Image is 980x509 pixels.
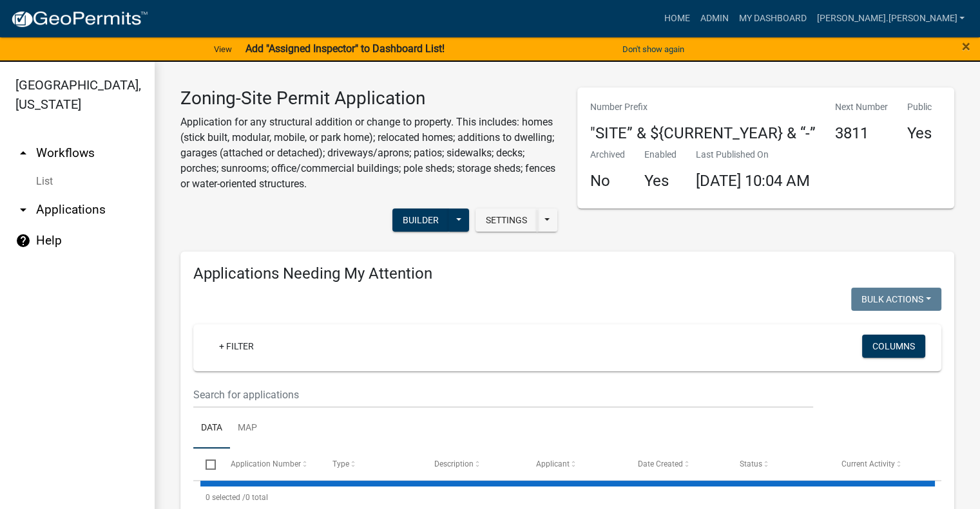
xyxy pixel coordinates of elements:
span: Type [332,459,349,468]
button: Bulk Actions [851,288,941,311]
datatable-header-cell: Type [320,449,421,479]
datatable-header-cell: Select [193,449,218,479]
button: Don't show again [617,39,689,60]
datatable-header-cell: Current Activity [829,449,931,479]
a: Home [658,6,695,31]
span: Application Number [231,459,301,468]
button: Settings [476,208,537,232]
a: Admin [695,6,733,31]
a: + Filter [209,335,264,358]
span: 0 selected / [206,493,245,502]
p: Public [907,100,932,114]
strong: Add "Assigned Inspector" to Dashboard List! [245,42,444,55]
a: Map [230,408,265,449]
datatable-header-cell: Status [727,449,829,479]
span: × [962,37,970,55]
span: Description [434,459,474,468]
p: Number Prefix [590,100,816,114]
h4: Applications Needing My Attention [193,264,941,283]
datatable-header-cell: Date Created [626,449,727,479]
p: Last Published On [696,148,810,162]
span: Applicant [536,459,570,468]
button: Builder [392,208,449,232]
span: Date Created [638,459,683,468]
button: Close [962,39,970,54]
p: Enabled [644,148,677,162]
i: help [15,233,31,248]
h4: Yes [907,124,932,143]
i: arrow_drop_up [15,145,31,161]
a: Data [193,408,230,449]
h4: No [590,172,625,190]
span: [DATE] 10:04 AM [696,172,810,190]
span: Status [740,459,762,468]
h4: 3811 [835,124,888,143]
span: Current Activity [841,459,895,468]
input: Search for applications [193,382,813,408]
a: My Dashboard [733,6,811,31]
datatable-header-cell: Applicant [524,449,626,479]
h3: Zoning-Site Permit Application [180,88,558,109]
h4: Yes [644,172,677,190]
h4: "SITE” & ${CURRENT_YEAR} & “-” [590,124,816,143]
p: Application for any structural addition or change to property. This includes: homes (stick built,... [180,115,558,192]
a: [PERSON_NAME].[PERSON_NAME] [811,6,970,31]
datatable-header-cell: Application Number [218,449,320,479]
i: arrow_drop_down [15,202,31,217]
p: Archived [590,148,625,162]
datatable-header-cell: Description [422,449,524,479]
a: View [209,39,237,60]
button: Columns [862,335,925,358]
p: Next Number [835,100,888,114]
